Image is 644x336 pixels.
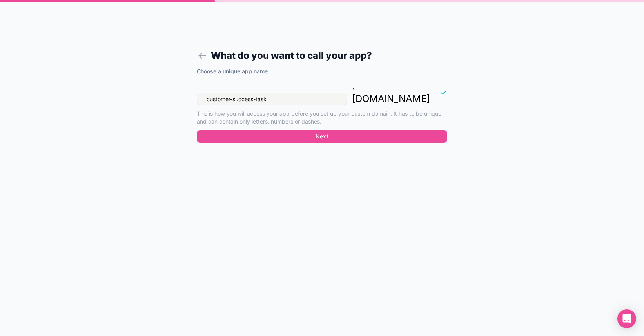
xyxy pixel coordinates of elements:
h1: What do you want to call your app? [197,49,447,63]
div: Open Intercom Messenger [617,309,636,328]
label: Choose a unique app name [197,67,268,75]
p: This is how you will access your app before you set up your custom domain. It has to be unique an... [197,110,447,125]
p: . [DOMAIN_NAME] [352,80,430,105]
button: Next [197,130,447,143]
input: characterquilt [197,93,347,105]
